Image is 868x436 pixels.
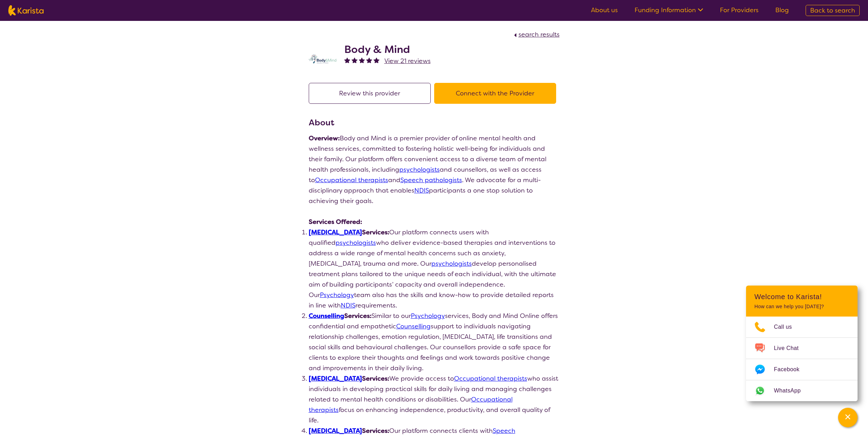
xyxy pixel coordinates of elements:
[384,56,431,66] a: View 21 reviews
[414,186,429,195] a: NDIS
[309,116,560,129] h3: About
[754,304,849,310] p: How can we help you [DATE]?
[431,259,472,268] a: psychologists
[309,374,389,383] strong: Services:
[352,57,358,63] img: fullstar
[746,317,858,401] ul: Choose channel
[374,57,379,63] img: fullstar
[309,373,560,426] li: We provide access to who assist individuals in developing practical skills for daily living and m...
[754,293,849,301] h2: Welcome to Karista!
[309,427,389,435] strong: Services:
[8,5,44,16] img: Karista logo
[309,134,340,142] strong: Overview:
[309,227,560,311] li: Our platform connects users with qualified who deliver evidence-based therapies and interventions...
[838,408,858,427] button: Channel Menu
[309,228,389,236] strong: Services:
[341,301,355,310] a: NDIS
[315,176,388,184] a: Occupational therapists
[591,6,618,14] a: About us
[396,322,431,330] a: Counselling
[774,364,808,375] span: Facebook
[774,322,800,332] span: Call us
[746,380,858,401] a: Web link opens in a new tab.
[774,386,809,396] span: WhatsApp
[336,239,376,247] a: psychologists
[400,176,462,184] a: Speech pathologists
[384,57,431,65] span: View 21 reviews
[309,218,362,226] strong: Services Offered:
[635,6,703,14] a: Funding Information
[774,343,807,353] span: Live Chat
[309,311,560,373] li: Similar to our services, Body and Mind Online offers confidential and empathetic support to indiv...
[320,291,354,299] a: Psychology
[810,6,855,15] span: Back to search
[434,89,560,98] a: Connect with the Provider
[399,165,440,174] a: psychologists
[366,57,372,63] img: fullstar
[519,30,560,39] span: search results
[746,286,858,401] div: Channel Menu
[454,374,527,383] a: Occupational therapists
[309,228,362,236] a: [MEDICAL_DATA]
[309,89,434,98] a: Review this provider
[344,57,350,63] img: fullstar
[411,312,445,320] a: Psychology
[434,83,556,104] button: Connect with the Provider
[309,312,344,320] a: Counselling
[775,6,789,14] a: Blog
[309,427,362,435] a: [MEDICAL_DATA]
[309,83,431,104] button: Review this provider
[359,57,365,63] img: fullstar
[720,6,759,14] a: For Providers
[309,54,337,63] img: qmpolprhjdhzpcuekzqg.svg
[344,43,431,56] h2: Body & Mind
[309,374,362,383] a: [MEDICAL_DATA]
[309,133,560,206] p: Body and Mind is a premier provider of online mental health and wellness services, committed to f...
[512,30,560,39] a: search results
[806,5,860,16] a: Back to search
[309,312,371,320] strong: Services:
